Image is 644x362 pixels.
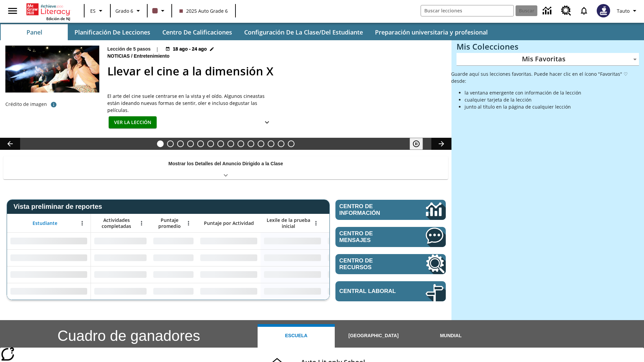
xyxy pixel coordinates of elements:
div: Sin datos, [91,266,150,283]
span: / [131,53,132,59]
li: la ventana emergente con información de la lección [465,89,639,96]
span: Puntaje por Actividad [204,220,254,226]
div: Mostrar los Detalles del Anuncio Dirigido a la Clase [3,156,448,179]
div: Sin datos, [150,233,197,249]
button: Pausar [410,138,423,150]
a: Notificaciones [575,2,593,19]
button: Ver la lección [109,116,157,129]
button: Abrir menú [77,218,87,228]
p: Mostrar los Detalles del Anuncio Dirigido a la Clase [168,160,283,167]
span: Estudiante [33,220,57,226]
a: Central laboral [335,281,446,301]
button: Preparación universitaria y profesional [370,24,493,40]
span: 2025 Auto Grade 6 [179,7,228,14]
button: Configuración de la clase/del estudiante [239,24,368,40]
a: Centro de información [539,2,557,20]
span: Puntaje promedio [153,217,185,229]
button: Diapositiva 5 ¿Los autos del futuro? [197,140,204,147]
p: Crédito de imagen [5,101,47,108]
button: [GEOGRAPHIC_DATA] [335,324,412,348]
div: Sin datos, [324,249,388,266]
button: Carrusel de lecciones, seguir [431,138,451,150]
div: Sin datos, [324,283,388,300]
span: ES [90,7,96,14]
li: cualquier tarjeta de la lección [465,96,639,103]
span: Noticias [107,53,131,60]
a: Centro de recursos, Se abrirá en una pestaña nueva. [557,2,575,20]
button: Diapositiva 12 ¡Hurra por el Día de la Constitución! [268,140,274,147]
p: Guarde aquí sus lecciones favoritas. Puede hacer clic en el ícono "Favoritas" ♡ desde: [451,70,639,84]
button: Crédito de foto: The Asahi Shimbun vía Getty Images [47,99,60,111]
div: Sin datos, [324,266,388,283]
div: Sin datos, [91,283,150,300]
span: Tauto [617,7,630,14]
span: Edición de NJ [46,16,70,21]
span: Grado 6 [115,7,133,14]
a: Centro de mensajes [335,227,446,247]
span: Lexile de la prueba inicial [264,217,313,229]
button: El color de la clase es café oscuro. Cambiar el color de la clase. [150,5,169,17]
div: Portada [26,2,70,21]
span: Actividades completadas [94,217,139,229]
span: Central laboral [339,288,406,295]
button: Diapositiva 4 Niños con trabajos sucios [187,140,194,147]
button: Planificación de lecciones [69,24,156,40]
div: Sin datos, [91,233,150,249]
a: Centro de recursos, Se abrirá en una pestaña nueva. [335,254,446,274]
button: Diapositiva 10 La invasión de los CD con Internet [248,140,254,147]
button: Diapositiva 2 ¿Todos a bordo del Hyperloop? [167,140,174,147]
span: Centro de mensajes [339,230,406,244]
button: Diapositiva 11 Cocina nativoamericana [258,140,264,147]
button: Abrir menú [137,218,147,228]
div: Mis Favoritas [457,53,639,66]
button: Escoja un nuevo avatar [593,2,614,19]
button: 18 ago - 24 ago Elegir fechas [164,46,215,53]
span: | [156,46,159,53]
button: Diapositiva 14 El equilibrio de la Constitución [288,140,294,147]
h3: Mis Colecciones [457,42,639,51]
button: Diapositiva 13 En memoria de la jueza O'Connor [278,140,284,147]
div: Sin datos, [150,283,197,300]
button: Panel [1,24,68,40]
button: Abrir menú [311,218,321,228]
button: Diapositiva 9 La moda en la antigua Roma [237,140,244,147]
span: Centro de recursos [339,257,406,271]
button: Lenguaje: ES, Selecciona un idioma [87,5,108,17]
div: El arte del cine suele centrarse en la vista y el oído. Algunos cineastas están ideando nuevas fo... [107,93,275,114]
div: Sin datos, [150,249,197,266]
button: Escuela [258,324,335,348]
button: Diapositiva 3 ¿Lo quieres con papas fritas? [177,140,184,147]
button: Abrir el menú lateral [3,1,22,21]
div: Pausar [410,138,430,150]
button: Centro de calificaciones [157,24,237,40]
div: Sin datos, [150,266,197,283]
button: Perfil/Configuración [614,5,641,17]
li: junto al título en la página de cualquier lección [465,103,639,110]
button: Mundial [412,324,489,348]
a: Portada [26,3,70,16]
button: Diapositiva 6 Los últimos colonos [207,140,214,147]
a: Centro de información [335,200,446,220]
span: Vista preliminar de reportes [13,203,105,210]
button: Ver más [260,116,274,129]
img: Avatar [597,4,610,17]
div: Sin datos, [91,249,150,266]
button: Diapositiva 1 Llevar el cine a la dimensión X [157,140,164,147]
input: Buscar campo [421,5,514,16]
p: Lección de 5 pasos [107,46,151,53]
img: El panel situado frente a los asientos rocía con agua nebulizada al feliz público en un cine equi... [5,46,99,93]
span: 18 ago - 24 ago [173,46,207,53]
span: Entretenimiento [134,53,171,60]
button: Diapositiva 8 La historia de terror del tomate [227,140,234,147]
h2: Llevar el cine a la dimensión X [107,63,443,80]
button: Abrir menú [183,218,194,228]
span: Centro de información [339,203,403,217]
button: Grado: Grado 6, Elige un grado [113,5,145,17]
button: Diapositiva 7 Energía solar para todos [217,140,224,147]
div: Sin datos, [324,233,388,249]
